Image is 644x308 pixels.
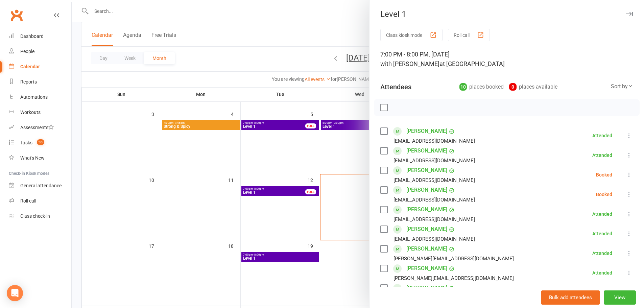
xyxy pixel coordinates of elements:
[604,290,636,305] button: View
[541,290,600,305] button: Bulk add attendees
[20,213,50,219] div: Class check-in
[393,235,475,243] div: [EMAIL_ADDRESS][DOMAIN_NAME]
[592,270,612,275] div: Attended
[380,50,633,69] div: 7:00 PM - 8:00 PM, [DATE]
[20,33,44,39] div: Dashboard
[8,7,25,24] a: Clubworx
[393,137,475,145] div: [EMAIL_ADDRESS][DOMAIN_NAME]
[406,126,447,137] a: [PERSON_NAME]
[9,150,71,166] a: What's New
[393,195,475,204] div: [EMAIL_ADDRESS][DOMAIN_NAME]
[37,139,44,145] span: 30
[9,209,71,224] a: Class kiosk mode
[406,243,447,254] a: [PERSON_NAME]
[592,212,612,216] div: Attended
[393,215,475,224] div: [EMAIL_ADDRESS][DOMAIN_NAME]
[9,90,71,105] a: Automations
[439,60,505,67] span: at [GEOGRAPHIC_DATA]
[9,59,71,74] a: Calendar
[596,172,612,177] div: Booked
[509,82,557,92] div: places available
[393,156,475,165] div: [EMAIL_ADDRESS][DOMAIN_NAME]
[406,185,447,195] a: [PERSON_NAME]
[611,82,633,91] div: Sort by
[20,49,34,54] div: People
[393,254,514,263] div: [PERSON_NAME][EMAIL_ADDRESS][DOMAIN_NAME]
[406,165,447,176] a: [PERSON_NAME]
[20,125,54,130] div: Assessments
[459,82,504,92] div: places booked
[7,285,23,301] div: Open Intercom Messenger
[9,120,71,135] a: Assessments
[9,178,71,193] a: General attendance kiosk mode
[459,83,467,91] div: 10
[406,204,447,215] a: [PERSON_NAME]
[20,79,37,85] div: Reports
[592,153,612,158] div: Attended
[592,251,612,256] div: Attended
[380,60,439,67] span: with [PERSON_NAME]
[9,29,71,44] a: Dashboard
[393,176,475,185] div: [EMAIL_ADDRESS][DOMAIN_NAME]
[20,64,40,69] div: Calendar
[406,283,447,293] a: [PERSON_NAME]
[448,29,490,41] button: Roll call
[406,145,447,156] a: [PERSON_NAME]
[20,198,36,204] div: Roll call
[406,224,447,235] a: [PERSON_NAME]
[380,82,411,92] div: Attendees
[592,231,612,236] div: Attended
[9,74,71,90] a: Reports
[369,9,644,19] div: Level 1
[9,44,71,59] a: People
[596,192,612,197] div: Booked
[393,274,514,283] div: [PERSON_NAME][EMAIL_ADDRESS][DOMAIN_NAME]
[9,105,71,120] a: Workouts
[406,263,447,274] a: [PERSON_NAME]
[20,140,32,145] div: Tasks
[20,94,48,100] div: Automations
[509,83,517,91] div: 0
[380,29,443,41] button: Class kiosk mode
[9,135,71,150] a: Tasks 30
[20,155,45,161] div: What's New
[592,133,612,138] div: Attended
[20,110,41,115] div: Workouts
[20,183,62,188] div: General attendance
[9,193,71,209] a: Roll call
